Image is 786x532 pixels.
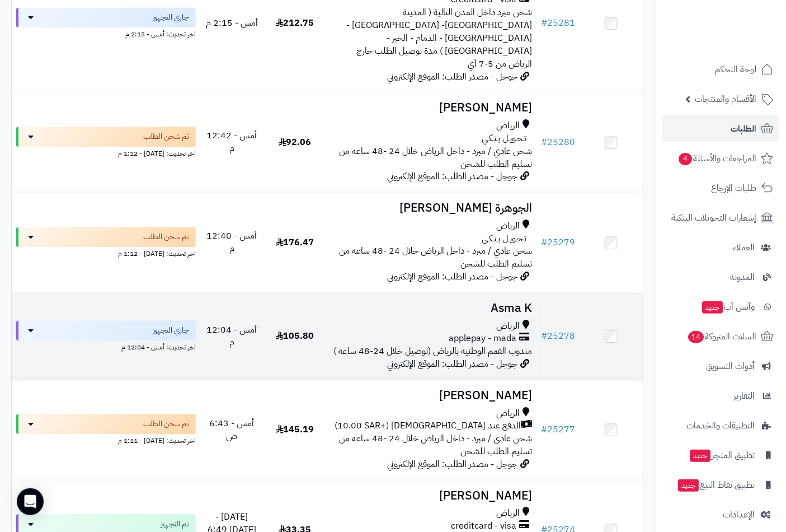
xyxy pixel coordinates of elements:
span: جديد [702,301,723,314]
span: أدوات التسويق [706,358,755,374]
h3: [PERSON_NAME] [331,389,533,402]
span: جوجل - مصدر الطلب: الموقع الإلكتروني [387,357,517,371]
span: تطبيق المتجر [689,447,755,463]
span: تـحـويـل بـنـكـي [482,232,526,245]
span: جاري التجهيز [153,325,189,336]
span: إشعارات التحويلات البنكية [671,210,756,226]
a: إشعارات التحويلات البنكية [662,204,779,231]
a: تطبيق نقاط البيعجديد [662,472,779,498]
span: الرياض [496,220,520,232]
span: تم شحن الطلب [143,418,189,430]
a: المدونة [662,264,779,291]
span: جوجل - مصدر الطلب: الموقع الإلكتروني [387,170,517,183]
span: # [541,136,547,149]
span: جوجل - مصدر الطلب: الموقع الإلكتروني [387,458,517,471]
div: اخر تحديث: أمس - 2:15 م [16,27,196,39]
a: أدوات التسويق [662,353,779,380]
span: الدفع عند [DEMOGRAPHIC_DATA] (+10.00 SAR) [335,419,521,432]
a: الإعدادات [662,501,779,528]
span: السلات المتروكة [687,329,756,344]
a: #25278 [541,329,575,343]
span: جديد [678,479,699,492]
span: شحن عادي / مبرد - داخل الرياض خلال 24 -48 ساعه من تسليم الطلب للشحن [339,432,532,458]
span: 145.19 [276,423,314,436]
span: الرياض [496,119,520,132]
span: أمس - 12:42 م [206,129,257,155]
span: # [541,329,547,343]
div: اخر تحديث: [DATE] - 1:11 م [16,434,196,446]
a: #25280 [541,136,575,149]
span: 14 [688,331,704,343]
h3: [PERSON_NAME] [331,489,533,502]
span: العملاء [733,240,755,255]
span: # [541,423,547,436]
h3: الجوهرة [PERSON_NAME] [331,202,533,214]
div: Open Intercom Messenger [17,488,44,515]
span: التقارير [733,388,755,404]
a: #25279 [541,236,575,249]
a: #25277 [541,423,575,436]
span: تم التجهيز [161,519,189,530]
span: الطلبات [731,121,756,137]
a: تطبيق المتجرجديد [662,442,779,469]
span: التطبيقات والخدمات [686,418,755,433]
span: تـحـويـل بـنـكـي [482,132,526,145]
span: مندوب القمم الوطنية بالرياض (توصيل خلال 24-48 ساعه ) [333,344,532,358]
span: applepay - mada [449,332,516,345]
h3: [PERSON_NAME] [331,101,533,114]
span: جوجل - مصدر الطلب: الموقع الإلكتروني [387,70,517,83]
span: وآتس آب [701,299,755,315]
span: أمس - 12:40 م [206,229,257,255]
span: 176.47 [276,236,314,249]
span: الرياض [496,507,520,520]
span: # [541,236,547,249]
a: طلبات الإرجاع [662,175,779,202]
span: أمس - 2:15 م [206,16,258,30]
span: شحن عادي / مبرد - داخل الرياض خلال 24 -48 ساعه من تسليم الطلب للشحن [339,244,532,270]
span: 92.06 [279,136,312,149]
span: 105.80 [276,329,314,343]
div: اخر تحديث: [DATE] - 1:12 م [16,247,196,259]
span: طلبات الإرجاع [711,180,756,196]
div: اخر تحديث: [DATE] - 1:12 م [16,147,196,158]
div: اخر تحديث: أمس - 12:04 م [16,340,196,352]
span: 4 [679,153,692,165]
span: جاري التجهيز [153,12,189,23]
span: الأقسام والمنتجات [695,91,756,107]
span: الإعدادات [723,507,755,522]
span: المدونة [730,269,755,285]
span: الرياض [496,407,520,420]
a: #25281 [541,16,575,30]
h3: Asma K [331,302,533,315]
a: الطلبات [662,115,779,142]
span: لوحة التحكم [715,62,756,77]
span: تم شحن الطلب [143,131,189,142]
span: شحن عادي / مبرد - داخل الرياض خلال 24 -48 ساعه من تسليم الطلب للشحن [339,144,532,171]
span: أمس - 6:43 ص [209,417,254,443]
a: التقارير [662,382,779,409]
span: تطبيق نقاط البيع [677,477,755,493]
a: التطبيقات والخدمات [662,412,779,439]
a: المراجعات والأسئلة4 [662,145,779,172]
span: تم شحن الطلب [143,231,189,242]
span: شحن مبرد داخل المدن التالية ( المدينة [GEOGRAPHIC_DATA]- [GEOGRAPHIC_DATA] - [GEOGRAPHIC_DATA] - ... [346,6,532,70]
span: # [541,16,547,30]
span: جوجل - مصدر الطلب: الموقع الإلكتروني [387,270,517,283]
a: السلات المتروكة14 [662,323,779,350]
span: المراجعات والأسئلة [677,151,756,166]
a: لوحة التحكم [662,56,779,83]
a: العملاء [662,234,779,261]
span: 212.75 [276,16,314,30]
a: وآتس آبجديد [662,293,779,320]
span: الرياض [496,320,520,333]
span: جديد [690,450,710,462]
span: أمس - 12:04 م [206,323,257,349]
